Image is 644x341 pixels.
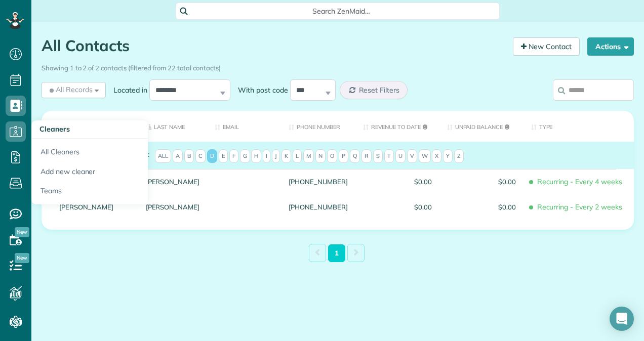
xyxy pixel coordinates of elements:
[59,203,131,210] a: [PERSON_NAME]
[15,253,29,263] span: New
[219,149,228,163] span: E
[31,181,148,204] a: Teams
[447,178,516,185] span: $0.00
[531,173,626,191] span: Recurring - Every 4 weeks
[31,162,148,182] a: Add new cleaner
[207,149,217,163] span: D
[195,149,206,163] span: C
[328,244,345,262] a: 1
[281,111,355,142] th: Phone number: activate to sort column ascending
[454,149,464,163] span: Z
[361,149,372,163] span: R
[339,149,348,163] span: P
[138,111,208,142] th: Last Name: activate to sort column descending
[447,203,516,210] span: $0.00
[146,203,200,210] a: [PERSON_NAME]
[155,149,171,163] span: All
[42,111,138,142] th: First Name: activate to sort column ascending
[443,149,453,163] span: Y
[355,111,439,142] th: Revenue to Date: activate to sort column ascending
[407,149,417,163] span: V
[513,37,580,56] a: New Contact
[419,149,431,163] span: W
[146,178,200,185] a: [PERSON_NAME]
[439,111,524,142] th: Unpaid Balance: activate to sort column ascending
[31,139,148,162] a: All Cleaners
[272,149,280,163] span: J
[281,194,355,220] div: [PHONE_NUMBER]
[524,111,634,142] th: Type: activate to sort column ascending
[229,149,238,163] span: F
[359,86,400,95] span: Reset Filters
[432,149,441,163] span: X
[610,307,634,331] div: Open Intercom Messenger
[395,149,406,163] span: U
[531,198,626,216] span: Recurring - Every 2 weeks
[251,149,261,163] span: H
[42,59,634,73] div: Showing 1 to 2 of 2 contacts (filtered from 22 total contacts)
[384,149,394,163] span: T
[303,149,314,163] span: M
[230,85,290,95] label: With post code
[587,37,634,56] button: Actions
[184,149,194,163] span: B
[281,169,355,194] div: [PHONE_NUMBER]
[48,84,93,95] span: All Records
[363,203,432,210] span: $0.00
[373,149,383,163] span: S
[263,149,270,163] span: I
[327,149,337,163] span: O
[173,149,183,163] span: A
[293,149,302,163] span: L
[15,227,29,237] span: New
[42,37,505,54] h1: All Contacts
[240,149,250,163] span: G
[315,149,326,163] span: N
[207,111,281,142] th: Email: activate to sort column ascending
[281,149,291,163] span: K
[39,124,70,134] span: Cleaners
[350,149,360,163] span: Q
[363,178,432,185] span: $0.00
[106,85,149,95] label: Located in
